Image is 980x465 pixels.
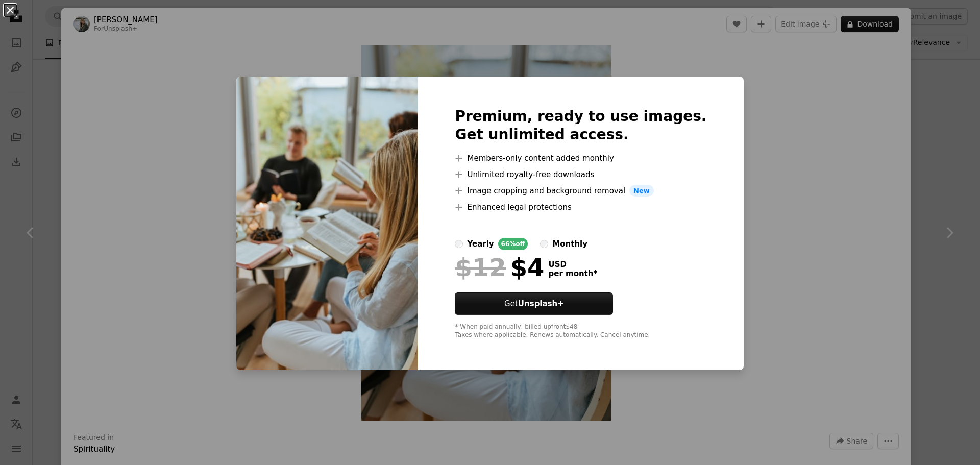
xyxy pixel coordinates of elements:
img: premium_photo-1668197658521-1d5f97d60bcc [236,77,418,371]
li: Unlimited royalty-free downloads [455,168,706,181]
li: Enhanced legal protections [455,201,706,213]
div: monthly [552,238,587,250]
input: monthly [540,240,548,248]
strong: Unsplash+ [518,299,564,308]
input: yearly66%off [455,240,463,248]
li: Members-only content added monthly [455,152,706,164]
div: * When paid annually, billed upfront $48 Taxes where applicable. Renews automatically. Cancel any... [455,323,706,339]
li: Image cropping and background removal [455,185,706,197]
button: GetUnsplash+ [455,292,613,315]
div: $4 [455,254,544,281]
span: USD [548,260,597,269]
span: New [629,185,654,197]
span: $12 [455,254,506,281]
div: 66% off [498,238,528,250]
h2: Premium, ready to use images. Get unlimited access. [455,107,706,144]
div: yearly [467,238,494,250]
span: per month * [548,269,597,278]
